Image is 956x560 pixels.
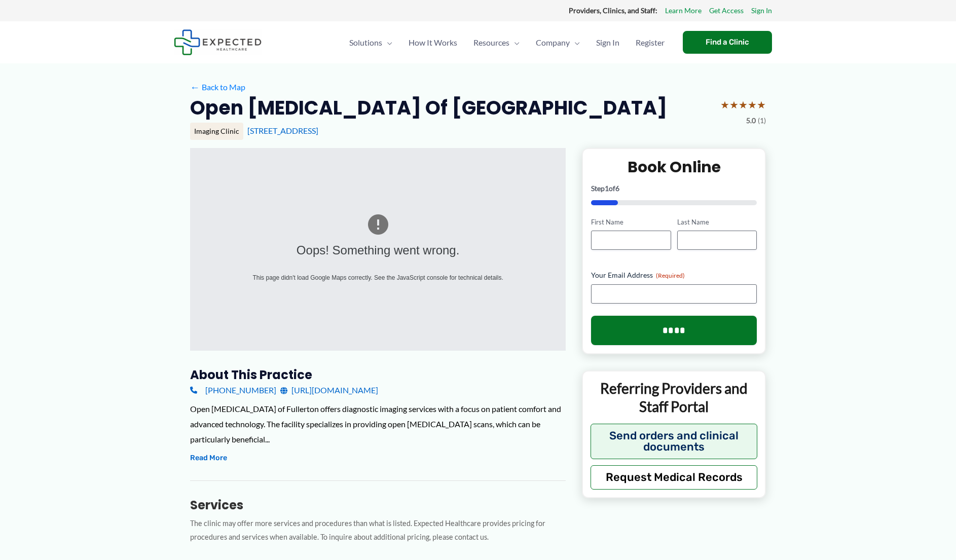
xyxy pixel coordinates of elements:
a: SolutionsMenu Toggle [341,25,400,60]
span: ★ [729,95,739,114]
p: Step of [591,185,757,192]
div: Open [MEDICAL_DATA] of Fullerton offers diagnostic imaging services with a focus on patient comfo... [190,401,566,446]
label: First Name [591,217,671,227]
a: [STREET_ADDRESS] [247,126,318,135]
a: CompanyMenu Toggle [528,25,588,60]
nav: Primary Site Navigation [341,25,673,60]
a: How It Works [400,25,465,60]
span: Sign In [596,25,619,60]
a: [URL][DOMAIN_NAME] [280,383,378,398]
div: Oops! Something went wrong. [230,239,526,262]
div: Imaging Clinic [190,123,243,140]
span: Resources [473,25,509,60]
a: Sign In [751,4,772,17]
span: 1 [605,184,609,193]
label: Your Email Address [591,270,757,280]
a: Get Access [709,4,744,17]
a: ResourcesMenu Toggle [465,25,528,60]
button: Send orders and clinical documents [591,424,757,459]
label: Last Name [677,217,757,227]
span: Register [636,25,665,60]
h3: About this practice [190,367,566,383]
span: ← [190,82,200,92]
a: ←Back to Map [190,80,245,95]
button: Request Medical Records [591,465,757,490]
strong: Providers, Clinics, and Staff: [569,6,657,15]
img: Expected Healthcare Logo - side, dark font, small [174,29,262,55]
span: ★ [757,95,766,114]
p: Referring Providers and Staff Portal [591,379,757,416]
p: The clinic may offer more services and procedures than what is listed. Expected Healthcare provid... [190,517,566,544]
a: Register [628,25,673,60]
h2: Book Online [591,157,757,177]
span: (1) [758,114,766,127]
span: ★ [720,95,729,114]
span: Company [536,25,570,60]
span: ★ [748,95,757,114]
button: Read More [190,452,227,464]
span: How It Works [409,25,457,60]
span: Menu Toggle [382,25,392,60]
span: Solutions [349,25,382,60]
a: Sign In [588,25,628,60]
h2: Open [MEDICAL_DATA] of [GEOGRAPHIC_DATA] [190,95,667,120]
h3: Services [190,497,566,513]
span: Menu Toggle [570,25,580,60]
span: 5.0 [746,114,756,127]
span: 6 [615,184,619,193]
a: Learn More [665,4,702,17]
span: (Required) [656,272,685,279]
span: Menu Toggle [509,25,520,60]
a: [PHONE_NUMBER] [190,383,276,398]
span: ★ [739,95,748,114]
div: This page didn't load Google Maps correctly. See the JavaScript console for technical details. [230,272,526,283]
a: Find a Clinic [683,31,772,54]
